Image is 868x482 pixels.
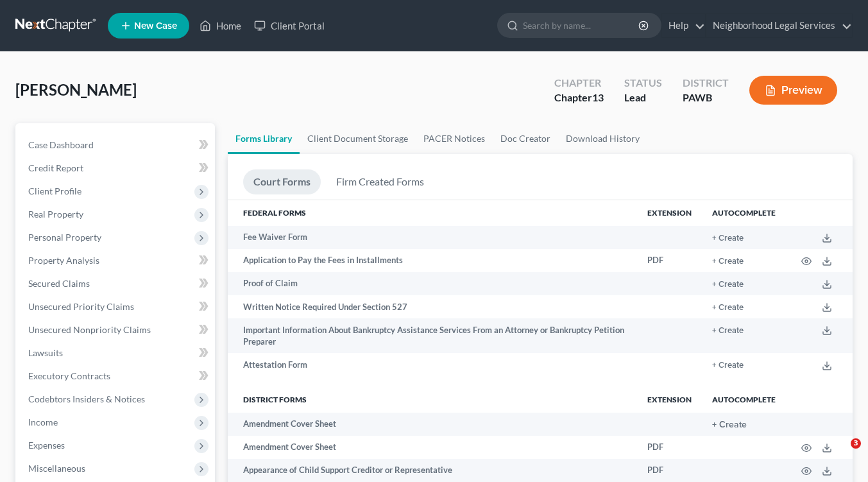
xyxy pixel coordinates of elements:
span: New Case [134,21,177,31]
input: Search by name... [523,13,640,37]
div: PAWB [683,90,729,105]
span: Income [28,417,58,427]
span: Miscellaneous [28,463,85,474]
a: Unsecured Priority Claims [18,295,215,318]
span: Secured Claims [28,278,90,289]
span: Executory Contracts [28,370,110,381]
div: Lead [624,90,662,105]
a: Help [662,14,705,37]
a: Client Portal [248,14,331,37]
span: Personal Property [28,232,101,243]
button: + Create [712,361,744,370]
th: Extension [637,387,702,413]
button: + Create [712,257,744,266]
a: Download History [558,123,647,154]
div: Status [624,76,662,90]
td: Amendment Cover Sheet [228,436,637,459]
button: + Create [712,420,747,429]
th: Federal Forms [228,200,637,226]
button: Preview [749,76,837,105]
span: Unsecured Nonpriority Claims [28,324,151,335]
td: PDF [637,436,702,459]
span: Codebtors Insiders & Notices [28,393,145,404]
th: Extension [637,200,702,226]
td: Important Information About Bankruptcy Assistance Services From an Attorney or Bankruptcy Petitio... [228,318,637,354]
a: Case Dashboard [18,133,215,157]
a: Client Document Storage [300,123,416,154]
button: + Create [712,280,744,289]
a: Executory Contracts [18,365,215,388]
td: PDF [637,459,702,482]
span: Lawsuits [28,347,63,358]
th: Autocomplete [702,387,786,413]
button: + Create [712,234,744,243]
a: Doc Creator [493,123,558,154]
span: Expenses [28,440,65,451]
td: Attestation Form [228,353,637,376]
a: Firm Created Forms [326,169,434,194]
a: PACER Notices [416,123,493,154]
a: Neighborhood Legal Services [706,14,852,37]
span: Credit Report [28,162,83,173]
td: Fee Waiver Form [228,226,637,249]
div: Chapter [554,76,604,90]
td: Application to Pay the Fees in Installments [228,249,637,272]
td: Amendment Cover Sheet [228,413,637,436]
button: + Create [712,327,744,335]
a: Forms Library [228,123,300,154]
th: Autocomplete [702,200,786,226]
span: Unsecured Priority Claims [28,301,134,312]
span: [PERSON_NAME] [15,80,137,99]
a: Credit Report [18,157,215,180]
td: Appearance of Child Support Creditor or Representative [228,459,637,482]
a: Unsecured Nonpriority Claims [18,318,215,341]
a: Secured Claims [18,272,215,295]
iframe: Intercom live chat [824,438,855,469]
div: District [683,76,729,90]
span: Case Dashboard [28,139,94,150]
span: 13 [592,91,604,103]
a: Court Forms [243,169,321,194]
a: Home [193,14,248,37]
span: Real Property [28,209,83,219]
div: Chapter [554,90,604,105]
a: Property Analysis [18,249,215,272]
td: Written Notice Required Under Section 527 [228,295,637,318]
span: 3 [851,438,861,449]
button: + Create [712,304,744,312]
td: Proof of Claim [228,272,637,295]
span: Property Analysis [28,255,99,266]
th: District forms [228,387,637,413]
a: Lawsuits [18,341,215,365]
div: PDF [647,254,692,266]
span: Client Profile [28,185,81,196]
